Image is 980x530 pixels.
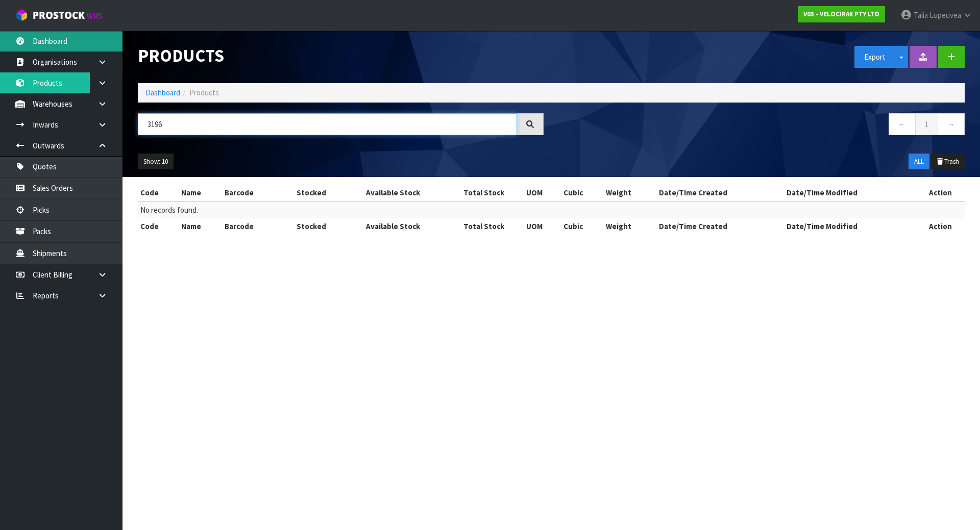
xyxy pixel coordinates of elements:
h1: Products [138,46,544,65]
button: Export [854,46,895,68]
th: Stocked [281,185,341,201]
th: Name [179,185,222,201]
th: Cubic [561,185,603,201]
td: No records found. [138,201,965,218]
span: ProStock [33,9,85,22]
th: Stocked [281,218,341,235]
th: Total Stock [444,218,524,235]
th: Available Stock [341,185,444,201]
a: V05 - VELOCIRAX PTY LTD [798,6,885,22]
th: Code [138,185,179,201]
th: Barcode [222,218,281,235]
th: Weight [603,185,656,201]
th: UOM [524,185,561,201]
nav: Page navigation [559,113,965,138]
th: Code [138,218,179,235]
th: Action [916,218,965,235]
button: Show: 10 [138,154,174,170]
th: Date/Time Modified [784,218,916,235]
th: Available Stock [341,218,444,235]
button: ALL [909,154,929,170]
input: Search products [138,113,517,135]
th: Weight [603,218,656,235]
a: → [938,113,965,135]
th: Total Stock [444,185,524,201]
img: cube-alt.png [15,9,28,21]
th: Date/Time Created [656,218,784,235]
th: Date/Time Modified [784,185,916,201]
th: Date/Time Created [656,185,784,201]
a: ← [889,113,916,135]
span: Products [189,88,219,97]
a: Dashboard [145,88,180,97]
th: Cubic [561,218,603,235]
th: Barcode [222,185,281,201]
span: Talia [914,10,928,20]
small: WMS [87,11,103,21]
strong: V05 - VELOCIRAX PTY LTD [803,10,879,18]
th: UOM [524,218,561,235]
button: Trash [930,154,965,170]
th: Action [916,185,965,201]
span: Lupeuvea [929,10,961,20]
th: Name [179,218,222,235]
a: 1 [915,113,938,135]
